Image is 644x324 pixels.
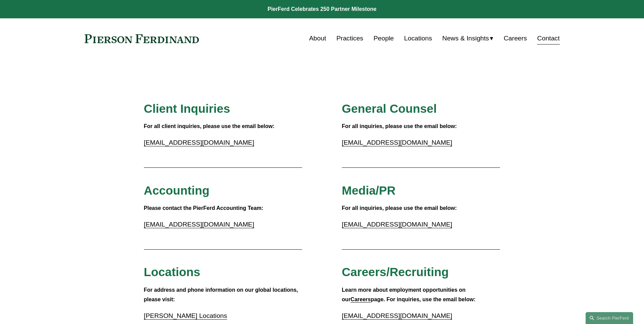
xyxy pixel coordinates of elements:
[404,32,432,45] a: Locations
[342,221,452,228] a: [EMAIL_ADDRESS][DOMAIN_NAME]
[144,139,254,146] a: [EMAIL_ADDRESS][DOMAIN_NAME]
[144,102,230,115] span: Client Inquiries
[586,312,633,324] a: Search this site
[336,32,363,45] a: Practices
[442,33,489,44] span: News & Insights
[144,287,300,303] strong: For address and phone information on our global locations, please visit:
[144,265,200,278] span: Locations
[342,205,457,211] strong: For all inquiries, please use the email below:
[144,205,263,211] strong: Please contact the PierFerd Accounting Team:
[144,312,227,319] a: [PERSON_NAME] Locations
[342,139,452,146] a: [EMAIL_ADDRESS][DOMAIN_NAME]
[537,32,559,45] a: Contact
[144,221,254,228] a: [EMAIL_ADDRESS][DOMAIN_NAME]
[342,265,449,278] span: Careers/Recruiting
[373,32,394,45] a: People
[351,296,371,302] a: Careers
[309,32,326,45] a: About
[371,296,476,302] strong: page. For inquiries, use the email below:
[342,123,457,129] strong: For all inquiries, please use the email below:
[442,32,494,45] a: folder dropdown
[342,287,467,303] strong: Learn more about employment opportunities on our
[144,123,275,129] strong: For all client inquiries, please use the email below:
[144,184,210,197] span: Accounting
[342,184,395,197] span: Media/PR
[504,32,527,45] a: Careers
[342,312,452,319] a: [EMAIL_ADDRESS][DOMAIN_NAME]
[342,102,437,115] span: General Counsel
